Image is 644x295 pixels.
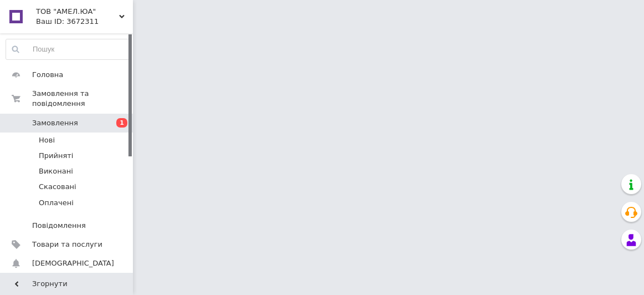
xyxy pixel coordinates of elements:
[39,135,55,145] span: Нові
[32,89,133,109] span: Замовлення та повідомлення
[39,151,73,161] span: Прийняті
[36,7,119,17] span: ТОВ "АМЕЛ.ЮА"
[32,118,78,128] span: Замовлення
[32,221,86,231] span: Повідомлення
[32,240,102,250] span: Товари та послуги
[32,258,114,268] span: [DEMOGRAPHIC_DATA]
[32,70,63,80] span: Головна
[6,39,130,59] input: Пошук
[39,182,76,192] span: Скасовані
[39,166,73,176] span: Виконані
[116,118,127,128] span: 1
[39,198,74,208] span: Оплачені
[36,17,133,27] div: Ваш ID: 3672311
